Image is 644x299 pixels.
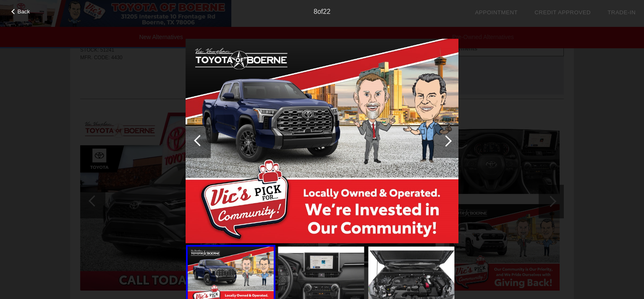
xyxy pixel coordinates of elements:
[323,8,330,15] span: 22
[607,9,636,16] a: Trade-In
[475,9,518,16] a: Appointment
[314,8,317,15] span: 8
[18,8,30,15] span: Back
[186,39,458,244] img: image.aspx
[534,9,591,16] a: Credit Approved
